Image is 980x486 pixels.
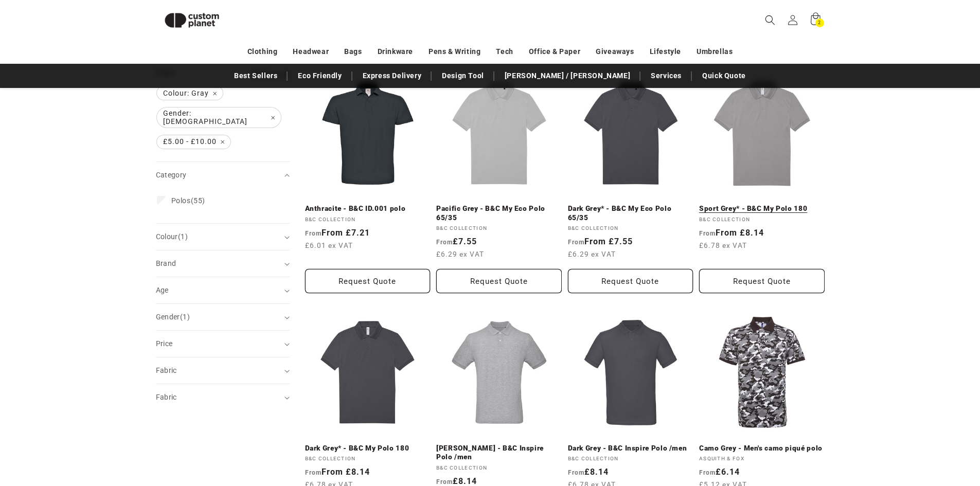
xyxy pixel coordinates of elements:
[699,269,825,293] button: Request Quote
[156,313,190,321] span: Gender
[180,313,190,321] span: (1)
[156,162,290,188] summary: Category (0 selected)
[156,331,290,357] summary: Price
[437,67,489,85] a: Design Tool
[247,43,278,61] a: Clothing
[697,43,733,61] a: Umbrellas
[305,444,431,453] a: Dark Grey* - B&C My Polo 180
[596,43,634,61] a: Giveaways
[759,9,781,31] summary: Search
[293,67,347,85] a: Eco Friendly
[293,43,329,61] a: Headwear
[436,444,562,462] a: [PERSON_NAME] - B&C Inspire Polo /men
[699,204,825,213] a: Sport Grey* - B&C My Polo 180
[156,357,290,384] summary: Fabric (0 selected)
[156,224,290,250] summary: Colour (1 selected)
[171,196,205,205] span: (55)
[156,250,290,277] summary: Brand (0 selected)
[156,393,177,401] span: Fabric
[156,86,224,100] a: Colour: Gray
[529,43,580,61] a: Office & Paper
[156,4,228,37] img: Custom Planet
[305,204,431,213] a: Anthracite - B&C ID.001 polo
[699,444,825,453] a: Camo Grey - Men's camo piqué polo
[808,375,980,486] iframe: Chat Widget
[156,384,290,410] summary: Fabric (0 selected)
[156,232,188,241] span: Colour
[157,135,230,149] span: £5.00 - £10.00
[156,171,187,179] span: Category
[156,286,169,294] span: Age
[378,43,413,61] a: Drinkware
[157,86,223,100] span: Colour: Gray
[344,43,362,61] a: Bags
[646,67,687,85] a: Services
[229,67,282,85] a: Best Sellers
[156,304,290,330] summary: Gender (1 selected)
[156,366,177,374] span: Fabric
[436,204,562,222] a: Pacific Grey - B&C My Eco Polo 65/35
[156,339,173,348] span: Price
[650,43,681,61] a: Lifestyle
[156,107,282,128] a: Gender: [DEMOGRAPHIC_DATA]
[358,67,427,85] a: Express Delivery
[818,19,821,27] span: 2
[568,444,693,453] a: Dark Grey - B&C Inspire Polo /men
[496,43,513,61] a: Tech
[157,107,281,128] span: Gender: [DEMOGRAPHIC_DATA]
[568,269,693,293] button: Request Quote
[156,135,231,149] a: £5.00 - £10.00
[156,259,176,267] span: Brand
[156,277,290,303] summary: Age (0 selected)
[171,196,191,205] span: Polos
[436,269,562,293] button: Request Quote
[429,43,480,61] a: Pens & Writing
[500,67,635,85] a: [PERSON_NAME] / [PERSON_NAME]
[305,269,431,293] button: Request Quote
[697,67,751,85] a: Quick Quote
[568,204,693,222] a: Dark Grey* - B&C My Eco Polo 65/35
[178,232,188,241] span: (1)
